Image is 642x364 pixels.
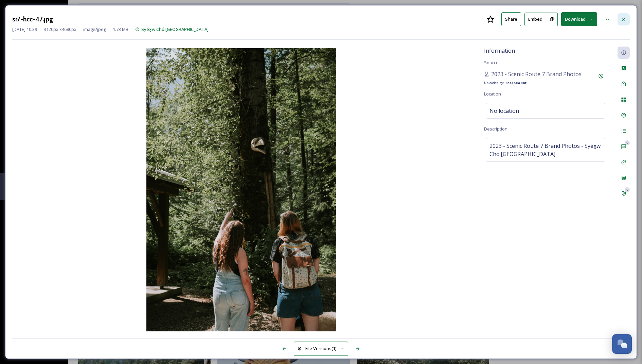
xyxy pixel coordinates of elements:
button: Open Chat [612,334,632,354]
span: Information [484,47,515,54]
button: File Versions(1) [294,342,348,356]
span: 2023 - Scenic Route 7 Brand Photos [491,70,582,78]
span: image/jpeg [83,26,106,33]
span: Syéx̱w Chó:[GEOGRAPHIC_DATA] [141,26,209,32]
button: Share [501,12,521,26]
h3: sr7-hcc-47.jpg [12,14,53,24]
span: Uploaded by: [484,81,504,85]
strong: SnapSea Bot [505,81,527,85]
span: 3120 px x 4680 px [44,26,76,33]
span: 2023 - Scenic Route 7 Brand Photos - Syéx̱w Chó:[GEOGRAPHIC_DATA] [489,142,602,158]
span: Description [484,126,507,132]
div: 0 [625,140,630,145]
div: 0 [625,187,630,192]
span: 1.73 MB [113,26,128,33]
span: No location [489,107,519,115]
img: sr7-hcc-47.jpg [12,48,470,333]
span: [DATE] 10:39 [12,26,37,33]
button: Download [561,12,597,26]
span: Location [484,91,501,97]
span: Source [484,59,499,66]
button: Embed [524,13,546,26]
